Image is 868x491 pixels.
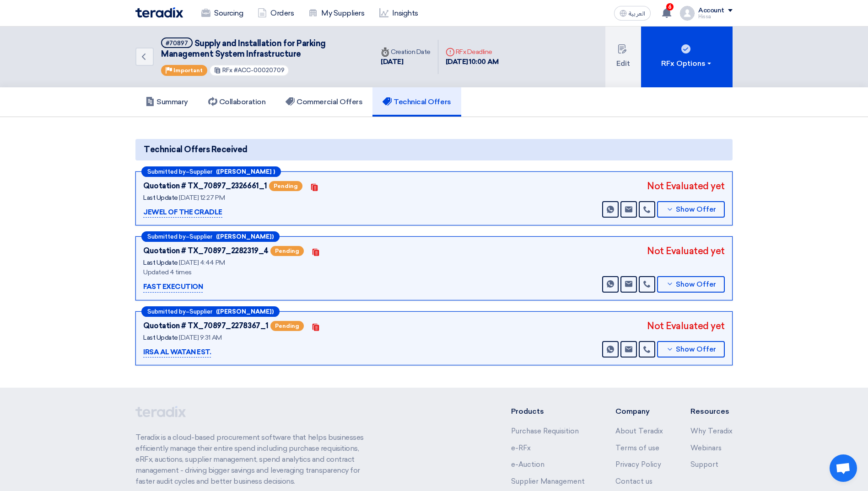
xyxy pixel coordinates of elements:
[189,169,212,175] span: Supplier
[676,281,716,288] span: Show Offer
[676,346,716,353] span: Show Offer
[680,6,695,21] img: profile_test.png
[383,97,451,107] h5: Technical Offers
[270,246,304,256] span: Pending
[234,67,285,74] span: #ACC-00020709
[615,460,661,469] a: Privacy Policy
[146,97,188,107] h5: Summary
[647,179,725,193] div: Not Evaluated yet
[135,87,198,117] a: Summary
[661,58,713,69] div: RFx Options
[143,181,267,192] div: Quotation # TX_70897_2326661_1
[208,97,266,107] h5: Collaboration
[615,477,652,486] a: Contact us
[511,406,588,417] li: Products
[143,282,203,293] p: FAST EXECUTION
[143,194,178,202] span: Last Update
[141,231,280,242] div: –
[135,7,183,18] img: Teradix logo
[615,406,663,417] li: Company
[216,169,275,175] b: ([PERSON_NAME] )
[143,320,269,331] div: Quotation # TX_70897_2278367_1
[275,87,372,117] a: Commercial Offers
[143,347,211,358] p: IRSA AL WATAN EST.
[381,57,431,67] div: [DATE]
[269,181,302,191] span: Pending
[511,427,579,435] a: Purchase Requisition
[372,3,426,23] a: Insights
[141,306,280,317] div: –
[647,319,725,333] div: Not Evaluated yet
[194,3,250,23] a: Sourcing
[698,14,733,19] div: Hissa
[381,47,431,57] div: Creation Date
[216,234,274,240] b: ([PERSON_NAME])
[615,427,663,435] a: About Teradix
[657,341,725,358] button: Show Offer
[144,144,248,156] span: Technical Offers Received
[198,87,276,117] a: Collaboration
[676,206,716,213] span: Show Offer
[143,207,222,218] p: JEWEL OF THE CRADLE
[614,6,651,21] button: العربية
[446,47,499,57] div: RFx Deadline
[161,38,326,59] span: Supply and Installation for Parking Management System Infrastructure
[161,37,362,60] h5: Supply and Installation for Parking Management System Infrastructure
[690,427,733,435] a: Why Teradix
[179,259,225,267] span: [DATE] 4:44 PM
[143,267,372,277] div: Updated 4 times
[216,309,274,315] b: ([PERSON_NAME])
[179,334,221,342] span: [DATE] 9:31 AM
[166,40,188,46] div: #70897
[657,276,725,293] button: Show Offer
[830,454,857,482] div: Open chat
[189,309,212,315] span: Supplier
[250,3,301,23] a: Orders
[511,460,545,469] a: e-Auction
[147,169,186,175] span: Submitted by
[286,97,362,107] h5: Commercial Offers
[270,321,304,331] span: Pending
[666,3,674,11] span: 6
[690,444,722,452] a: Webinars
[511,477,585,486] a: Supplier Management
[690,460,718,469] a: Support
[647,244,725,258] div: Not Evaluated yet
[135,432,374,487] p: Teradix is a cloud-based procurement software that helps businesses efficiently manage their enti...
[147,309,186,315] span: Submitted by
[189,234,212,240] span: Supplier
[222,67,232,74] span: RFx
[141,166,281,177] div: –
[657,201,725,218] button: Show Offer
[143,259,178,267] span: Last Update
[641,27,733,87] button: RFx Options
[179,194,225,202] span: [DATE] 12:27 PM
[511,444,531,452] a: e-RFx
[173,67,203,74] span: Important
[698,7,724,15] div: Account
[301,3,372,23] a: My Suppliers
[605,27,641,87] button: Edit
[147,234,186,240] span: Submitted by
[143,245,269,256] div: Quotation # TX_70897_2282319_4
[372,87,461,117] a: Technical Offers
[615,444,659,452] a: Terms of use
[446,57,499,67] div: [DATE] 10:00 AM
[629,11,645,17] span: العربية
[143,334,178,342] span: Last Update
[690,406,733,417] li: Resources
